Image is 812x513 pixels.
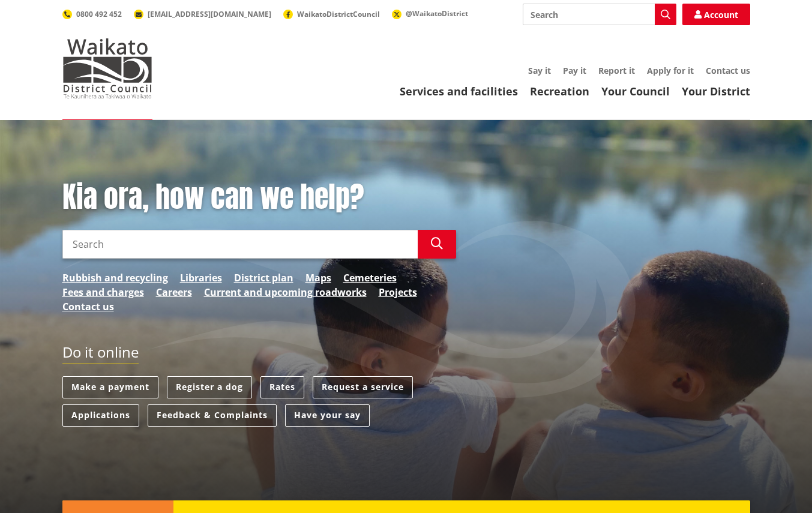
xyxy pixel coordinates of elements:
[706,65,750,76] a: Contact us
[76,9,122,19] span: 0800 492 452
[406,8,468,19] span: @WaikatoDistrict
[528,65,551,76] a: Say it
[62,38,152,98] img: Waikato District Council - Te Kaunihera aa Takiwaa o Waikato
[647,65,694,76] a: Apply for it
[180,271,222,285] a: Libraries
[167,376,252,398] a: Register a dog
[297,9,380,19] span: WaikatoDistrictCouncil
[62,230,418,259] input: Search input
[379,285,417,299] a: Projects
[62,404,139,427] a: Applications
[134,9,271,19] a: [EMAIL_ADDRESS][DOMAIN_NAME]
[757,463,800,506] iframe: Messenger Launcher
[400,84,518,98] a: Services and facilities
[598,65,635,76] a: Report it
[62,344,139,365] h2: Do it online
[682,4,750,25] a: Account
[601,84,670,98] a: Your Council
[62,271,168,285] a: Rubbish and recycling
[148,404,277,427] a: Feedback & Complaints
[305,271,331,285] a: Maps
[283,9,380,19] a: WaikatoDistrictCouncil
[530,84,589,98] a: Recreation
[204,285,367,299] a: Current and upcoming roadworks
[62,9,122,19] a: 0800 492 452
[62,376,158,398] a: Make a payment
[62,285,144,299] a: Fees and charges
[563,65,586,76] a: Pay it
[156,285,192,299] a: Careers
[62,180,456,215] h1: Kia ora, how can we help?
[285,404,370,427] a: Have your say
[313,376,413,398] a: Request a service
[392,8,468,19] a: @WaikatoDistrict
[260,376,304,398] a: Rates
[343,271,397,285] a: Cemeteries
[682,84,750,98] a: Your District
[234,271,293,285] a: District plan
[148,9,271,19] span: [EMAIL_ADDRESS][DOMAIN_NAME]
[62,299,114,314] a: Contact us
[523,4,676,25] input: Search input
